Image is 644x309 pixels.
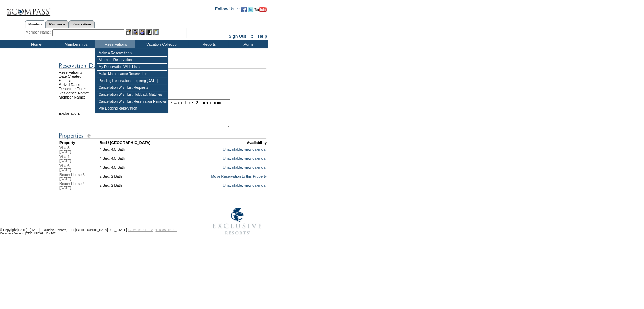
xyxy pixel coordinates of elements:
td: Arrival Date: [59,83,98,87]
img: Reservation Detail [59,131,266,140]
img: Become our fan on Facebook [241,7,247,12]
div: Member Name: [26,29,52,35]
td: Cancellation Wish List Holdback Matches [97,91,167,98]
a: Become our fan on Facebook [241,9,247,13]
td: 2 Bed, 2 Bath [100,181,179,190]
a: Members [25,20,46,28]
a: Help [258,34,267,39]
td: Follow Us :: [215,6,240,14]
div: Villa 4 [59,154,99,159]
img: Compass Home [6,2,51,16]
a: Follow us on Twitter [248,9,253,13]
td: Member Name: [59,95,98,99]
td: My Reservation Wish List » [97,64,167,71]
span: :: [251,34,254,39]
td: Status: [59,78,98,83]
div: Beach House 3 [59,172,99,177]
td: Availability [180,141,267,145]
td: Admin [228,40,268,48]
a: Sign Out [229,34,246,39]
img: View [132,29,138,35]
img: b_edit.gif [126,29,131,35]
a: Unavailable, view calendar [223,147,267,151]
a: PRIVACY POLICY [128,228,153,232]
img: b_calculator.gif [153,29,159,35]
td: Property [59,141,99,145]
a: Subscribe to our YouTube Channel [254,9,267,13]
span: [DATE] [59,150,71,154]
td: Make a Reservation » [97,50,167,57]
td: 4 Bed, 4.5 Bath [100,146,179,154]
img: Follow us on Twitter [248,7,253,12]
img: Reservation Detail [59,62,266,70]
td: Reports [188,40,228,48]
div: Villa 3 [59,146,99,150]
span: [DATE] [59,168,71,172]
td: Date Created: [59,74,98,78]
td: 2 Bed, 2 Bath [100,172,179,181]
td: Alternate Reservation [97,57,167,64]
td: Vacation Collection [135,40,188,48]
img: Reservations [146,29,152,35]
a: Residences [46,20,69,28]
td: Reservation #: [59,70,98,74]
a: Unavailable, view calendar [223,156,267,160]
span: [DATE] [59,186,71,190]
a: Unavailable, view calendar [223,165,267,169]
div: Villa 6 [59,163,99,168]
td: Pre-Booking Reservation [97,105,167,112]
td: Make Maintenance Reservation [97,71,167,77]
td: Cancellation Wish List Reservation Removal [97,98,167,105]
a: TERMS OF USE [156,228,177,232]
td: 4 Bed, 4.5 Bath [100,154,179,163]
td: Explanation: [59,99,98,127]
div: Beach House 4 [59,181,99,186]
span: [DATE] [59,177,71,181]
td: Reservations [95,40,135,48]
td: Bed / [GEOGRAPHIC_DATA] [100,141,179,145]
img: Subscribe to our YouTube Channel [254,7,267,12]
span: [DATE] [59,159,71,163]
a: Move Reservation to this Property [211,174,267,178]
td: Cancellation Wish List Requests [97,84,167,91]
a: Reservations [69,20,95,28]
td: Pending Reservations Expiring [DATE] [97,77,167,84]
td: Home [16,40,55,48]
img: Impersonate [139,29,145,35]
td: Departure Date: [59,87,98,91]
img: Exclusive Resorts [206,204,268,238]
td: Memberships [55,40,95,48]
a: Unavailable, view calendar [223,183,267,187]
td: 4 Bed, 4.5 Bath [100,163,179,172]
td: Residence Name: [59,91,98,95]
